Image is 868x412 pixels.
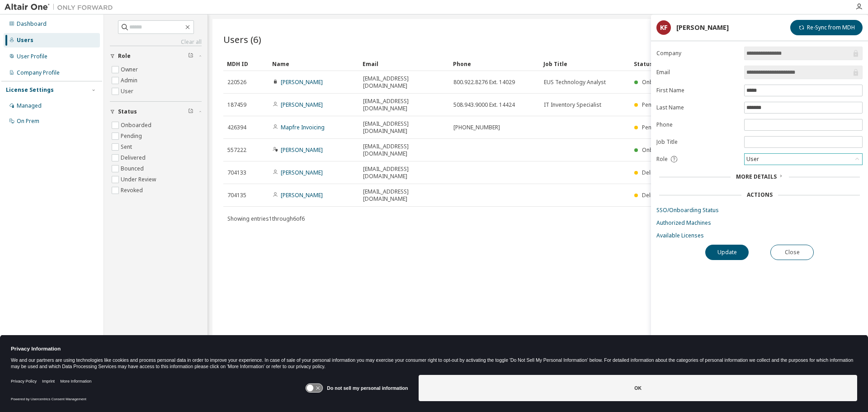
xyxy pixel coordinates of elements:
[656,121,739,128] label: Phone
[363,188,445,203] span: [EMAIL_ADDRESS][DOMAIN_NAME]
[642,191,667,199] span: Delivered
[281,146,323,154] a: [PERSON_NAME]
[363,57,446,71] div: Email
[118,108,137,115] span: Status
[363,143,445,157] span: [EMAIL_ADDRESS][DOMAIN_NAME]
[17,37,33,44] div: Users
[281,123,325,131] a: Mapfre Invoicing
[17,53,47,60] div: User Profile
[281,191,323,199] a: [PERSON_NAME]
[705,245,749,260] button: Update
[110,38,202,46] a: Clear all
[736,173,777,180] span: More Details
[227,79,246,86] span: 220526
[363,98,445,112] span: [EMAIL_ADDRESS][DOMAIN_NAME]
[745,154,862,165] div: User
[642,123,663,131] span: Pending
[747,191,773,199] div: Actions
[656,50,739,57] label: Company
[363,75,445,90] span: [EMAIL_ADDRESS][DOMAIN_NAME]
[17,102,42,109] div: Managed
[223,33,261,46] span: Users (6)
[227,192,246,199] span: 704135
[363,166,445,180] span: [EMAIL_ADDRESS][DOMAIN_NAME]
[110,102,202,122] button: Status
[281,101,323,109] a: [PERSON_NAME]
[634,57,806,71] div: Status
[17,118,39,125] div: On Prem
[770,245,814,260] button: Close
[17,20,47,28] div: Dashboard
[121,152,147,163] label: Delivered
[17,69,60,76] div: Company Profile
[121,64,140,75] label: Owner
[642,146,673,154] span: Onboarded
[281,78,323,86] a: [PERSON_NAME]
[227,124,246,131] span: 426394
[121,120,153,131] label: Onboarded
[5,3,118,12] img: Altair One
[121,75,139,86] label: Admin
[656,232,863,239] a: Available Licenses
[363,120,445,135] span: [EMAIL_ADDRESS][DOMAIN_NAME]
[227,147,246,154] span: 557222
[656,87,739,94] label: First Name
[656,219,863,227] a: Authorized Machines
[642,169,667,176] span: Delivered
[121,142,134,152] label: Sent
[121,163,146,174] label: Bounced
[188,108,193,115] span: Clear filter
[227,215,305,223] span: Showing entries 1 through 6 of 6
[656,104,739,111] label: Last Name
[272,57,355,71] div: Name
[656,69,739,76] label: Email
[543,57,627,71] div: Job Title
[642,78,673,86] span: Onboarded
[118,52,131,60] span: Role
[281,169,323,176] a: [PERSON_NAME]
[745,154,760,164] div: User
[642,101,663,109] span: Pending
[544,101,601,109] span: IT Inventory Specialist
[453,79,515,86] span: 800.922.8276 Ext. 14029
[188,52,193,60] span: Clear filter
[121,185,145,196] label: Revoked
[227,57,265,71] div: MDH ID
[676,24,729,31] div: [PERSON_NAME]
[656,156,668,163] span: Role
[453,124,500,131] span: [PHONE_NUMBER]
[544,79,606,86] span: EUS Technology Analyst
[121,174,158,185] label: Under Review
[656,207,863,214] a: SSO/Onboarding Status
[790,20,863,35] button: Re-Sync from MDH
[227,169,246,176] span: 704133
[110,46,202,66] button: Role
[6,86,54,94] div: License Settings
[121,131,144,142] label: Pending
[656,138,739,146] label: Job Title
[227,101,246,109] span: 187459
[453,57,536,71] div: Phone
[453,101,515,109] span: 508.943.9000 Ext. 14424
[121,86,135,97] label: User
[656,20,671,35] div: KF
